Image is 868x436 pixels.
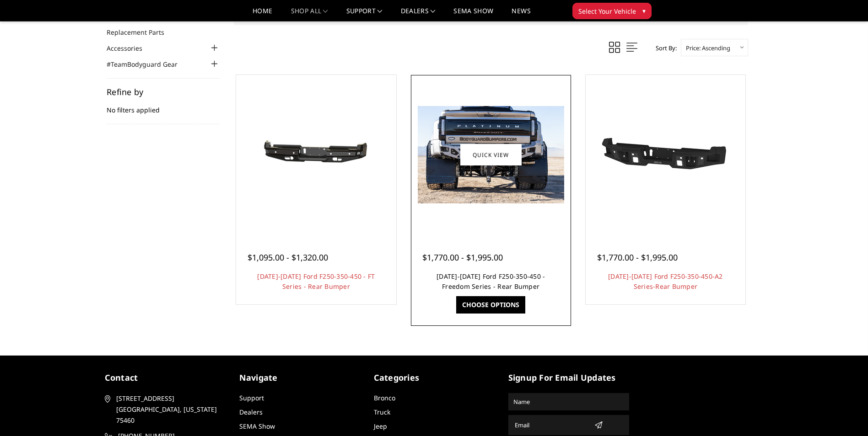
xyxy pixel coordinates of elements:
[257,272,375,291] a: [DATE]-[DATE] Ford F250-350-450 - FT Series - Rear Bumper
[511,418,591,432] input: Email
[107,43,154,53] a: Accessories
[248,252,328,263] span: $1,095.00 - $1,320.00
[453,8,493,21] a: SEMA Show
[588,77,744,233] a: 2023-2025 Ford F250-350-450-A2 Series-Rear Bumper 2023-2025 Ford F250-350-450-A2 Series-Rear Bumper
[508,372,629,384] h5: signup for email updates
[107,88,220,96] h5: Refine by
[239,408,263,416] a: Dealers
[238,77,394,233] a: 2023-2025 Ford F250-350-450 - FT Series - Rear Bumper
[107,27,176,37] a: Replacement Parts
[374,408,390,416] a: Truck
[107,59,189,69] a: #TeamBodyguard Gear
[651,41,677,55] label: Sort By:
[107,88,220,124] div: No filters applied
[592,114,739,196] img: 2023-2025 Ford F250-350-450-A2 Series-Rear Bumper
[253,8,272,21] a: Home
[418,106,564,203] img: 2023-2025 Ford F250-350-450 - Freedom Series - Rear Bumper
[116,393,222,426] span: [STREET_ADDRESS] [GEOGRAPHIC_DATA], [US_STATE] 75460
[374,422,387,431] a: Jeep
[374,393,395,402] a: Bronco
[239,422,275,431] a: SEMA Show
[597,252,678,263] span: $1,770.00 - $1,995.00
[608,272,723,291] a: [DATE]-[DATE] Ford F250-350-450-A2 Series-Rear Bumper
[642,6,646,16] span: ▾
[239,372,360,384] h5: Navigate
[512,8,530,21] a: News
[437,272,545,291] a: [DATE]-[DATE] Ford F250-350-450 - Freedom Series - Rear Bumper
[243,120,389,190] img: 2023-2025 Ford F250-350-450 - FT Series - Rear Bumper
[572,3,652,19] button: Select Your Vehicle
[460,144,522,165] a: Quick view
[105,372,226,384] h5: contact
[346,8,383,21] a: Support
[413,77,569,233] a: 2023-2025 Ford F250-350-450 - Freedom Series - Rear Bumper 2023-2025 Ford F250-350-450 - Freedom ...
[578,6,636,16] span: Select Your Vehicle
[422,252,503,263] span: $1,770.00 - $1,995.00
[456,296,525,314] a: Choose Options
[510,394,628,409] input: Name
[374,372,495,384] h5: Categories
[239,393,264,402] a: Support
[401,8,436,21] a: Dealers
[291,8,328,21] a: shop all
